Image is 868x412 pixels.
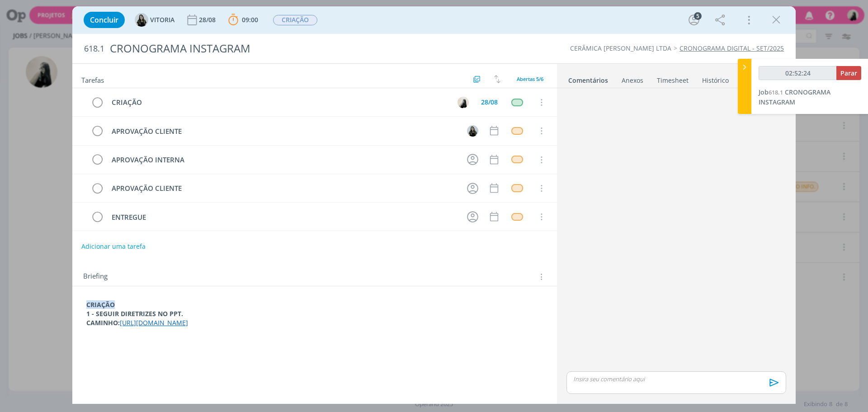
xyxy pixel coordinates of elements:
img: arrow-down-up.svg [494,75,500,83]
span: CRONOGRAMA INSTAGRAM [759,88,830,106]
button: CRIAÇÃO [273,14,318,26]
button: Parar [836,66,861,80]
img: R [458,97,469,108]
button: 09:00 [226,13,260,27]
div: APROVAÇÃO CLIENTE [108,126,458,137]
span: CRIAÇÃO [273,15,317,25]
span: Concluir [90,16,118,24]
a: CERÂMICA [PERSON_NAME] LTDA [570,44,671,52]
span: Tarefas [81,74,104,85]
span: Abertas 5/6 [517,76,543,82]
a: [URL][DOMAIN_NAME] [120,318,188,327]
button: VVITORIA [135,13,175,27]
div: APROVAÇÃO CLIENTE [108,183,458,194]
a: Timesheet [656,72,689,85]
button: Adicionar uma tarefa [81,238,146,255]
button: R [456,95,470,109]
strong: CRIAÇÃO [86,300,115,309]
button: V [466,124,479,137]
a: Histórico [702,72,729,85]
div: Anexos [622,76,643,85]
a: CRONOGRAMA DIGITAL - SET/2025 [679,44,784,52]
button: Concluir [84,12,125,28]
div: 5 [694,12,702,20]
span: 618.1 [769,88,783,96]
div: ENTREGUE [108,212,458,223]
div: CRONOGRAMA INSTAGRAM [106,38,489,60]
span: VITORIA [150,17,175,23]
span: 09:00 [242,15,258,24]
a: Comentários [568,72,609,85]
div: APROVAÇÃO INTERNA [108,154,458,166]
a: Job618.1CRONOGRAMA INSTAGRAM [759,88,830,106]
strong: CAMINHO: [86,318,120,327]
span: Briefing [83,271,108,283]
div: 28/08 [199,17,217,23]
img: V [135,13,148,27]
div: CRIAÇÃO [108,97,449,108]
div: 28/08 [481,99,498,105]
span: 618.1 [84,44,104,54]
img: V [467,125,478,137]
button: 5 [687,13,701,27]
span: Parar [840,69,857,77]
div: dialog [72,6,796,404]
strong: 1 - SEGUIR DIRETRIZES NO PPT. [86,309,183,318]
